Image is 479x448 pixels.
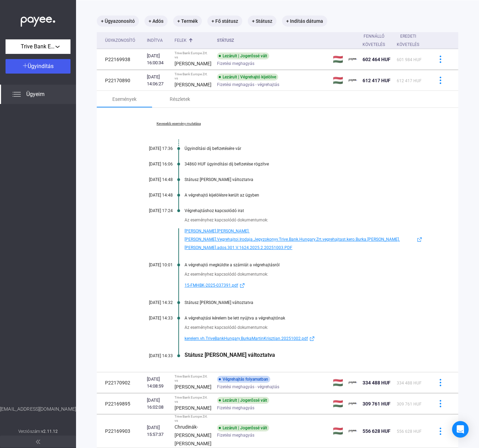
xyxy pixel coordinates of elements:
[21,42,55,51] span: Trive Bank Europe Zrt.
[173,16,202,27] mat-chip: + Termék
[41,429,58,434] strong: v2.11.12
[437,428,444,435] img: more-blue
[185,300,424,305] div: Státusz [PERSON_NAME] változtatva
[397,78,422,83] span: 612 417 HUF
[185,281,424,289] a: 15-FMHBK-2025-037391.pdfexternal-link-blue
[217,53,269,59] div: Lezárult | Jogerőssé vált
[330,393,346,414] td: 🇭🇺
[207,16,242,27] mat-chip: + Fő státusz
[217,80,279,89] span: Fizetési meghagyás - végrehajtás
[97,414,144,448] td: P22169903
[131,146,173,151] div: [DATE] 17:36
[147,36,163,45] div: Indítva
[147,74,169,87] div: [DATE] 14:06:27
[175,36,212,45] div: Felek
[217,74,278,80] div: Lezárult | Végrehajtó kijelölve
[433,397,448,411] button: more-blue
[185,177,424,182] div: Státusz [PERSON_NAME] változtatva
[131,316,173,321] div: [DATE] 14:33
[397,429,422,434] span: 556 628 HUF
[363,78,391,83] span: 612 417 HUF
[185,316,424,321] div: A végrehajtási kérelem be lett nyújtva a végrehajtónak
[97,393,144,414] td: P22169895
[175,424,212,446] strong: Chrudinák-[PERSON_NAME] [PERSON_NAME]
[6,59,71,74] button: Ügyindítás
[363,380,391,385] span: 334 488 HUF
[112,95,137,103] div: Események
[175,61,212,66] strong: [PERSON_NAME]
[433,424,448,438] button: more-blue
[131,300,173,305] div: [DATE] 14:32
[330,372,346,393] td: 🇭🇺
[175,82,212,87] strong: [PERSON_NAME]
[147,397,169,411] div: [DATE] 16:02:08
[97,16,139,27] mat-chip: + Ügyazonosító
[131,177,173,182] div: [DATE] 14:48
[185,324,424,331] div: Az eseményhez kapcsolódó dokumentumok:
[131,208,173,213] div: [DATE] 17:24
[175,374,212,383] div: Trive Bank Europe Zrt. vs
[175,405,212,411] strong: [PERSON_NAME]
[131,162,173,166] div: [DATE] 16:06
[97,70,144,91] td: P22170890
[330,414,346,448] td: 🇭🇺
[217,397,269,404] div: Lezárult | Jogerőssé vált
[147,376,169,390] div: [DATE] 14:08:59
[97,372,144,393] td: P22170902
[437,56,444,63] img: more-blue
[397,402,422,407] span: 309 761 HUF
[185,271,424,278] div: Az eseményhez kapcsolódó dokumentumok:
[363,401,391,407] span: 309 761 HUF
[437,379,444,386] img: more-blue
[144,16,168,27] mat-chip: + Adós
[433,375,448,390] button: more-blue
[248,16,276,27] mat-chip: + Státusz
[185,281,238,289] span: 15-FMHBK-2025-037391.pdf
[397,57,422,62] span: 601 984 HUF
[238,283,246,288] img: external-link-blue
[363,32,385,49] div: Fennálló követelés
[185,193,424,198] div: A végrehajtó kijelölésre került az ügyben
[12,90,21,98] img: list.svg
[308,336,316,341] img: external-link-blue
[185,352,424,358] div: Státusz [PERSON_NAME] változtatva
[349,379,357,387] img: payee-logo
[185,162,424,166] div: 34860 HUF ügyindítási díj befizetése rögzítve
[175,395,212,404] div: Trive Bank Europe Zrt. vs
[175,72,212,80] div: Trive Bank Europe Zrt. vs
[185,217,424,223] div: Az eseményhez kapcsolódó dokumentumok:
[147,424,169,438] div: [DATE] 15:57:37
[105,36,135,45] div: Ügyazonosító
[363,57,391,62] span: 602 464 HUF
[6,39,71,54] button: Trive Bank Europe Zrt.
[185,227,415,252] span: [PERSON_NAME].[PERSON_NAME].[PERSON_NAME].Vegrehajtoi.Irodaja.Jegyzokonyv.Trive.Bank.Hungary.Zrt....
[28,63,54,69] span: Ügyindítás
[397,32,425,49] div: Eredeti követelés
[452,421,469,438] div: Open Intercom Messenger
[437,77,444,84] img: more-blue
[217,431,254,439] span: Fizetési meghagyás
[433,52,448,67] button: more-blue
[185,263,424,267] div: A végrehajtó megküldte a számlát a végrehajtásról
[433,73,448,88] button: more-blue
[397,381,422,385] span: 334 488 HUF
[330,49,346,70] td: 🇭🇺
[185,334,424,343] a: kerelem.vh.TriveBankHungary.BurkaMartinKrisztian.20251002.pdfexternal-link-blue
[185,208,424,213] div: Végrehajtáshoz kapcsolódó irat
[437,400,444,407] img: more-blue
[415,237,424,242] img: external-link-blue
[397,32,419,49] div: Eredeti követelés
[217,383,279,391] span: Fizetési meghagyás - végrehajtás
[349,427,357,435] img: payee-logo
[217,59,254,68] span: Fizetési meghagyás
[185,146,424,151] div: Ügyindítási díj befizetésére vár
[105,36,141,45] div: Ügyazonosító
[282,16,327,27] mat-chip: + Indítás dátuma
[349,400,357,408] img: payee-logo
[131,122,226,126] a: Kevesebb esemény mutatása
[175,36,187,45] div: Felek
[185,227,424,252] a: [PERSON_NAME].[PERSON_NAME].[PERSON_NAME].Vegrehajtoi.Irodaja.Jegyzokonyv.Trive.Bank.Hungary.Zrt....
[330,70,346,91] td: 🇭🇺
[23,63,28,68] img: plus-white.svg
[217,376,270,383] div: Végrehajtás folyamatban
